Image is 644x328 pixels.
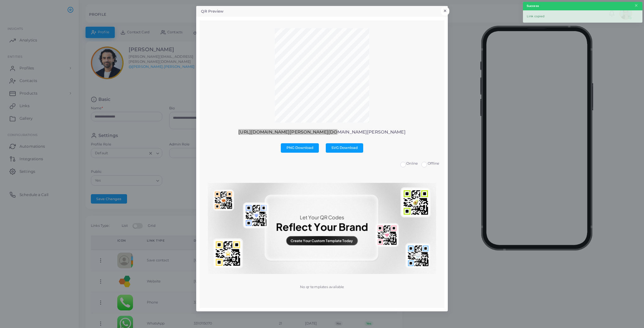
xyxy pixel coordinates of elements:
[523,10,642,23] div: Link copied
[300,284,344,290] p: No qr templates available
[527,4,539,8] strong: Success
[201,9,224,14] h5: QR Preview
[406,161,418,166] span: Online
[331,145,358,150] span: SVG Download
[204,129,439,135] p: [URL][DOMAIN_NAME][PERSON_NAME][DOMAIN_NAME][PERSON_NAME]
[208,183,436,274] img: No qr templates
[428,161,440,166] span: Offline
[281,143,319,153] button: PNG Download
[634,2,638,9] button: Close
[286,145,314,150] span: PNG Download
[326,143,363,153] button: SVG Download
[441,7,449,15] button: Close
